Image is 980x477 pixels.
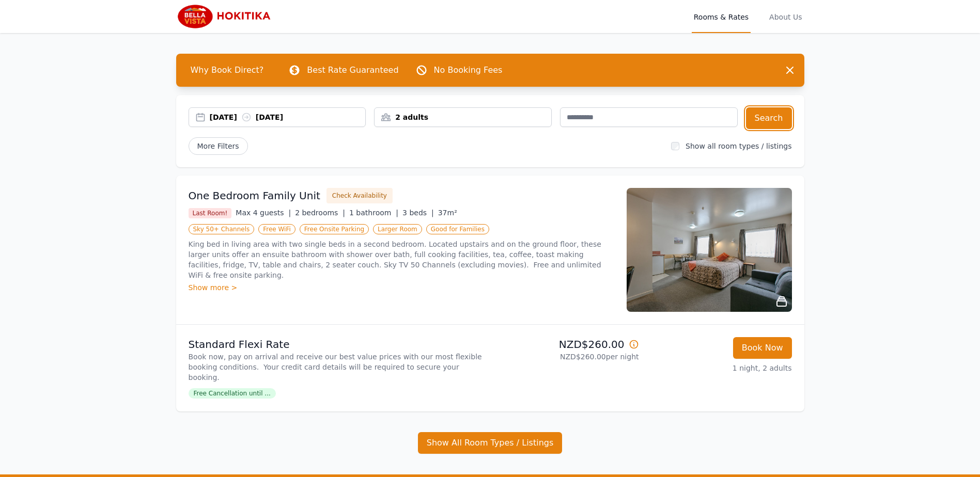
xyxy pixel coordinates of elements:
[494,337,639,352] p: NZD$260.00
[426,224,489,234] span: Good for Families
[438,209,457,217] span: 37m²
[418,432,563,454] button: Show All Room Types / Listings
[494,352,639,362] p: NZD$260.00 per night
[210,112,366,122] div: [DATE] [DATE]
[189,224,255,234] span: Sky 50+ Channels
[373,224,422,234] span: Larger Room
[189,239,614,280] p: King bed in living area with two single beds in a second bedroom. Located upstairs and on the gro...
[258,224,295,234] span: Free WiFi
[686,142,791,150] label: Show all room types / listings
[300,224,369,234] span: Free Onsite Parking
[349,209,398,217] span: 1 bathroom |
[189,388,276,399] span: Free Cancellation until ...
[434,64,503,76] p: No Booking Fees
[189,188,320,203] h3: One Bedroom Family Unit
[189,337,486,352] p: Standard Flexi Rate
[236,209,291,217] span: Max 4 guests |
[189,137,248,155] span: More Filters
[647,363,792,373] p: 1 night, 2 adults
[189,282,614,293] div: Show more >
[746,107,792,129] button: Search
[375,112,551,122] div: 2 adults
[176,4,276,29] img: Bella Vista Hokitika
[326,188,393,203] button: Check Availability
[189,208,232,218] span: Last Room!
[307,64,398,76] p: Best Rate Guaranteed
[402,209,434,217] span: 3 beds |
[295,209,345,217] span: 2 bedrooms |
[182,60,272,81] span: Why Book Direct?
[189,352,486,383] p: Book now, pay on arrival and receive our best value prices with our most flexible booking conditi...
[733,337,792,359] button: Book Now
